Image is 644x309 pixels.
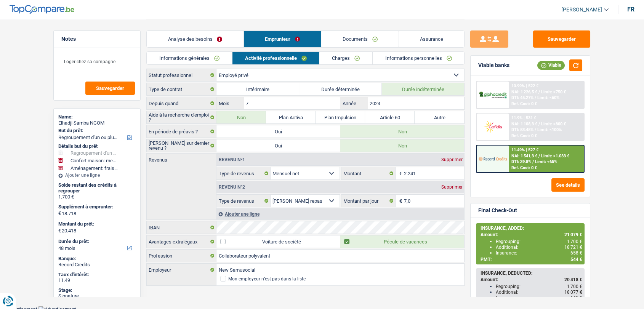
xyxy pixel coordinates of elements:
[570,295,582,301] span: 641 €
[216,235,340,248] label: Voiture de société
[58,287,136,293] div: Stage:
[564,290,582,295] span: 18 077 €
[535,159,557,164] span: Limit: <65%
[481,277,582,282] div: Amount:
[479,152,507,166] img: Record Credits
[216,157,247,162] div: Revenu nº1
[58,194,136,200] div: 1.700 €
[511,83,538,88] div: 10.99% | 522 €
[535,95,536,100] span: /
[147,264,216,276] label: Employeur
[341,195,396,207] label: Montant par jour
[340,125,464,138] label: Non
[58,221,134,227] label: Montant du prêt:
[58,120,136,126] div: Elhadji Samba NGOM
[496,290,582,295] div: Additional:
[147,97,216,109] label: Depuis quand
[551,178,585,192] button: See details
[496,295,582,301] div: Insurance:
[511,147,538,152] div: 11.49% | 527 €
[399,31,465,47] a: Assurance
[538,122,540,126] span: /
[396,195,404,207] span: €
[216,97,244,109] label: Mois
[415,111,464,123] label: Autre
[478,62,509,69] div: Viable banks
[244,31,321,47] a: Emprunteur
[58,143,136,149] div: Détails but du prêt
[244,97,340,109] input: MM
[564,232,582,237] span: 21 079 €
[496,250,582,256] div: Insurance:
[537,95,559,100] span: Limit: <60%
[10,5,74,14] img: TopCompare Logo
[570,250,582,256] span: 658 €
[532,159,534,164] span: /
[511,165,537,170] div: Ref. Cost: 0 €
[147,111,216,123] label: Aide à la recherche d'emploi ?
[340,235,464,248] label: Pécule de vacances
[541,122,566,126] span: Limit: >800 €
[319,52,372,64] a: Charges
[216,139,340,152] label: Oui
[541,90,566,94] span: Limit: >750 €
[216,208,464,219] div: Ajouter une ligne
[481,232,582,237] div: Amount:
[511,95,533,100] span: DTI: 45.27%
[147,250,216,262] label: Profession
[216,167,271,179] label: Type de revenus
[538,90,540,94] span: /
[58,262,136,268] div: Record Credits
[511,127,533,132] span: DTI: 53.45%
[216,83,299,95] label: Intérimaire
[58,228,61,234] span: €
[567,239,582,244] span: 1 700 €
[533,30,590,48] button: Sauvegarder
[147,154,216,162] label: Revenus
[147,31,244,47] a: Analyse des besoins
[567,284,582,289] span: 1 700 €
[481,257,582,262] div: PMT:
[555,3,609,16] a: [PERSON_NAME]
[439,157,464,162] div: Supprimer
[58,272,136,278] div: Taux d'intérêt:
[373,52,465,64] a: Informations personnelles
[340,97,367,109] label: Année
[316,111,365,123] label: Plan Impulsion
[481,226,582,231] div: INSURANCE, ADDED:
[216,195,271,207] label: Type de revenus
[299,83,382,95] label: Durée déterminée
[439,185,464,189] div: Supprimer
[58,210,61,216] span: €
[511,133,537,138] div: Ref. Cost: 0 €
[341,167,396,179] label: Montant
[535,127,536,132] span: /
[321,31,399,47] a: Documents
[61,36,133,42] h5: Notes
[511,122,537,126] span: NAI: 1 108,3 €
[511,115,536,120] div: 11.9% | 531 €
[96,86,124,91] span: Sauvegarder
[479,120,507,134] img: Cofidis
[58,173,136,178] div: Ajouter une ligne
[478,207,517,214] div: Final Check-Out
[147,235,216,248] label: Avantages extralégaux
[511,159,531,164] span: DTI: 39.8%
[496,284,582,289] div: Regrouping:
[570,257,582,262] span: 544 €
[216,264,464,276] input: Cherchez votre employeur
[147,69,216,81] label: Statut professionnel
[365,111,415,123] label: Article 60
[564,277,582,282] span: 20 418 €
[216,111,266,123] label: Non
[511,154,537,159] span: NAI: 1 541,3 €
[564,245,582,250] span: 18 721 €
[58,204,134,210] label: Supplément à emprunter:
[496,239,582,244] div: Regrouping:
[538,154,540,159] span: /
[266,111,316,123] label: Plan Activa
[228,277,305,281] div: Mon employeur n’est pas dans la liste
[85,82,135,95] button: Sauvegarder
[58,277,136,283] div: 11.49
[147,83,216,95] label: Type de contrat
